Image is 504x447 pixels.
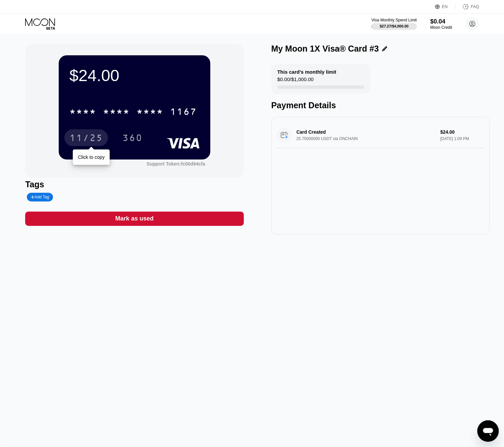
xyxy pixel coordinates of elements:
div: Payment Details [271,101,490,110]
div: Moon Credit [430,25,452,30]
div: 11/25 [64,129,108,146]
div: Mark as used [115,215,154,222]
div: $0.04 [430,18,452,25]
div: EN [435,3,455,10]
div: Support Token:fc00d94cfa [147,161,205,167]
div: Add Tag [27,193,53,201]
div: Mark as used [25,211,243,226]
div: FAQ [455,3,479,10]
div: $27.27 / $4,000.00 [380,24,408,28]
div: This card’s monthly limit [277,69,336,75]
div: $0.00 / $1,000.00 [277,76,314,85]
iframe: Button to launch messaging window [477,420,499,442]
div: Tags [25,180,243,189]
div: FAQ [471,4,479,9]
div: 11/25 [69,133,103,144]
div: Support Token: fc00d94cfa [147,161,205,167]
div: 1167 [170,107,197,118]
div: Click to copy [78,154,104,160]
div: $0.04Moon Credit [430,18,452,30]
div: Add Tag [31,195,49,199]
div: My Moon 1X Visa® Card #3 [271,44,379,54]
div: $24.00 [69,66,200,85]
div: Visa Monthly Spend Limit [371,18,416,22]
div: EN [442,4,448,9]
div: Visa Monthly Spend Limit$27.27/$4,000.00 [371,18,416,30]
div: 360 [122,133,143,144]
div: 360 [117,129,148,146]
